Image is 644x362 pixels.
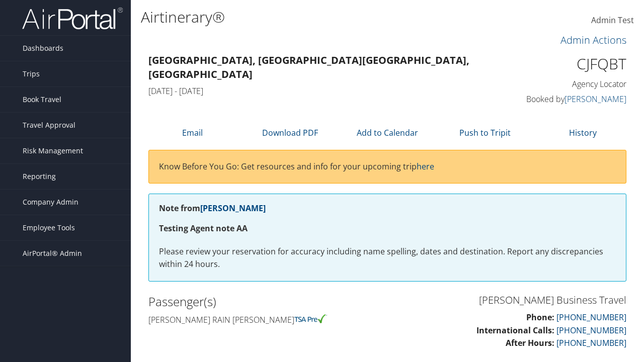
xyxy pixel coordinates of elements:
[23,241,82,266] span: AirPortal® Admin
[23,36,63,61] span: Dashboards
[23,215,75,240] span: Employee Tools
[23,164,56,189] span: Reporting
[159,203,266,214] strong: Note from
[556,325,626,336] a: [PHONE_NUMBER]
[148,293,380,310] h2: Passenger(s)
[148,85,503,97] h4: [DATE] - [DATE]
[417,161,434,172] a: here
[591,15,634,26] span: Admin Test
[23,113,75,138] span: Travel Approval
[182,127,203,138] a: Email
[148,314,380,325] h4: [PERSON_NAME] rain [PERSON_NAME]
[556,312,626,323] a: [PHONE_NUMBER]
[148,53,469,81] strong: [GEOGRAPHIC_DATA], [GEOGRAPHIC_DATA] [GEOGRAPHIC_DATA], [GEOGRAPHIC_DATA]
[560,33,626,47] a: Admin Actions
[23,138,83,163] span: Risk Management
[200,203,266,214] a: [PERSON_NAME]
[526,312,554,323] strong: Phone:
[159,160,616,173] p: Know Before You Go: Get resources and info for your upcoming trip
[518,94,626,105] h4: Booked by
[23,61,40,86] span: Trips
[141,7,469,28] h1: Airtinerary®
[569,127,597,138] a: History
[159,223,248,234] strong: Testing Agent note AA
[518,78,626,89] h4: Agency Locator
[591,5,634,36] a: Admin Test
[294,314,327,323] img: tsa-precheck.png
[22,7,123,30] img: airportal-logo.png
[506,337,554,348] strong: After Hours:
[23,190,78,215] span: Company Admin
[476,325,554,336] strong: International Calls:
[159,245,616,271] p: Please review your reservation for accuracy including name spelling, dates and destination. Repor...
[357,127,418,138] a: Add to Calendar
[518,53,626,74] h1: CJFQBT
[395,293,626,307] h3: [PERSON_NAME] Business Travel
[565,94,626,105] a: [PERSON_NAME]
[556,337,626,348] a: [PHONE_NUMBER]
[459,127,511,138] a: Push to Tripit
[23,87,61,112] span: Book Travel
[262,127,318,138] a: Download PDF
